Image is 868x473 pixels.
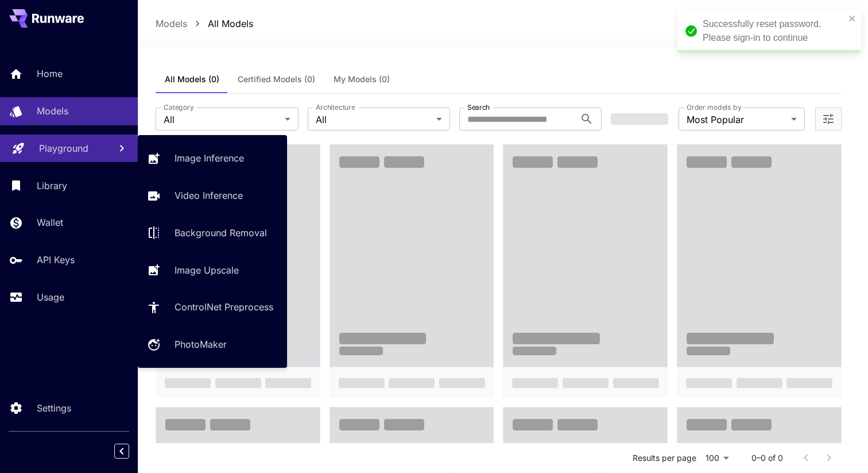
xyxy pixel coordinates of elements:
[633,452,696,464] p: Results per page
[316,113,432,126] span: All
[37,253,75,267] p: API Keys
[164,102,194,112] label: Category
[687,102,741,112] label: Order models by
[138,219,287,247] a: Background Removal
[37,179,67,193] p: Library
[175,300,273,314] p: ControlNet Preprocess
[39,141,88,155] p: Playground
[467,102,490,112] label: Search
[821,112,835,126] button: Open more filters
[316,102,355,112] label: Architecture
[138,182,287,210] a: Video Inference
[138,144,287,172] a: Image Inference
[156,17,187,30] p: Models
[687,113,786,126] span: Most Popular
[208,17,253,30] p: All Models
[175,151,244,165] p: Image Inference
[175,226,267,240] p: Background Removal
[751,452,783,464] p: 0–0 of 0
[138,256,287,284] a: Image Upscale
[165,74,219,84] span: All Models (0)
[164,113,280,126] span: All
[334,74,390,84] span: My Models (0)
[156,17,253,30] nav: breadcrumb
[123,441,138,462] div: Collapse sidebar
[114,444,129,459] button: Collapse sidebar
[175,337,227,351] p: PhotoMaker
[37,216,63,229] p: Wallet
[37,290,64,304] p: Usage
[37,67,63,80] p: Home
[138,293,287,321] a: ControlNet Preprocess
[138,330,287,359] a: PhotoMaker
[238,74,315,84] span: Certified Models (0)
[703,17,845,45] div: Successfully reset password. Please sign-in to continue
[175,263,239,277] p: Image Upscale
[848,14,857,23] button: close
[701,449,733,466] div: 100
[37,104,68,118] p: Models
[175,189,243,202] p: Video Inference
[37,401,71,415] p: Settings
